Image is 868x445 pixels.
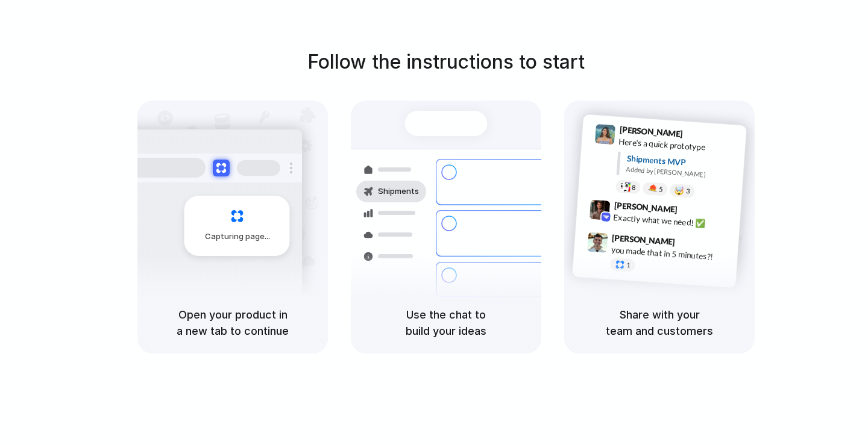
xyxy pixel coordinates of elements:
[659,185,663,192] span: 5
[613,211,734,231] div: Exactly what we need! ✅
[675,186,685,195] div: 🤯
[619,123,683,140] span: [PERSON_NAME]
[614,198,678,216] span: [PERSON_NAME]
[687,128,711,143] span: 9:41 AM
[626,152,738,172] div: Shipments MVP
[307,48,585,76] h1: Follow the instructions to start
[612,231,676,248] span: [PERSON_NAME]
[618,135,739,155] div: Here's a quick prototype
[579,307,740,339] h5: Share with your team and customers
[626,261,631,268] span: 1
[686,187,690,194] span: 3
[681,204,706,219] span: 9:42 AM
[205,231,272,243] span: Capturing page
[152,307,313,339] h5: Open your product in a new tab to continue
[679,237,703,251] span: 9:47 AM
[632,184,636,190] span: 8
[611,243,731,264] div: you made that in 5 minutes?!
[626,164,737,181] div: Added by [PERSON_NAME]
[365,307,527,339] h5: Use the chat to build your ideas
[378,185,419,198] span: Shipments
